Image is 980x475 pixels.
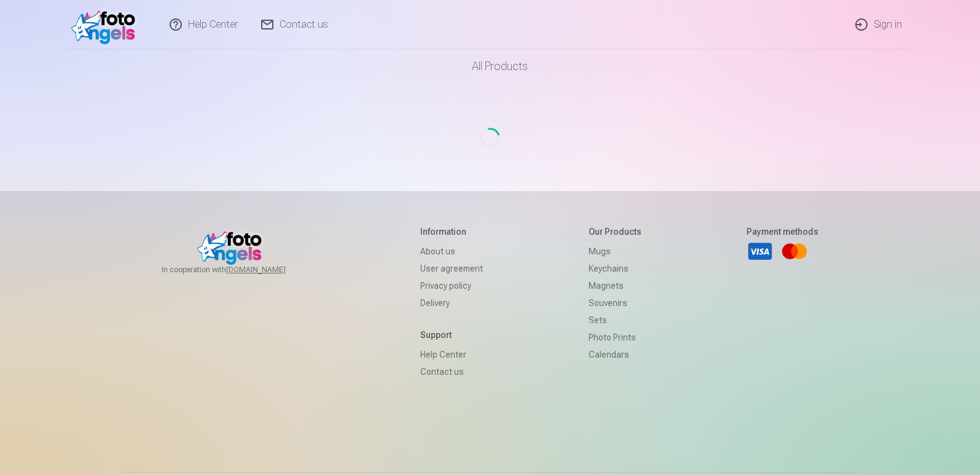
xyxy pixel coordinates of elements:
[589,226,641,238] h5: Our products
[71,5,142,44] img: /v1
[226,265,315,275] a: [DOMAIN_NAME]
[589,294,641,312] a: Souvenirs
[589,243,641,260] a: Mugs
[589,260,641,277] a: Keychains
[420,294,483,312] a: Delivery
[747,238,774,265] a: Visa
[420,277,483,294] a: Privacy policy
[420,329,483,341] h5: Support
[589,346,641,363] a: Calendars
[589,277,641,294] a: Magnets
[420,346,483,363] a: Help Center
[437,49,543,84] a: All products
[420,260,483,277] a: User agreement
[589,312,641,329] a: Sets
[747,226,818,238] h5: Payment methods
[420,243,483,260] a: About us
[589,329,641,346] a: Photo prints
[420,363,483,380] a: Contact us
[420,226,483,238] h5: Information
[781,238,808,265] a: Mastercard
[162,265,315,275] span: In cooperation with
